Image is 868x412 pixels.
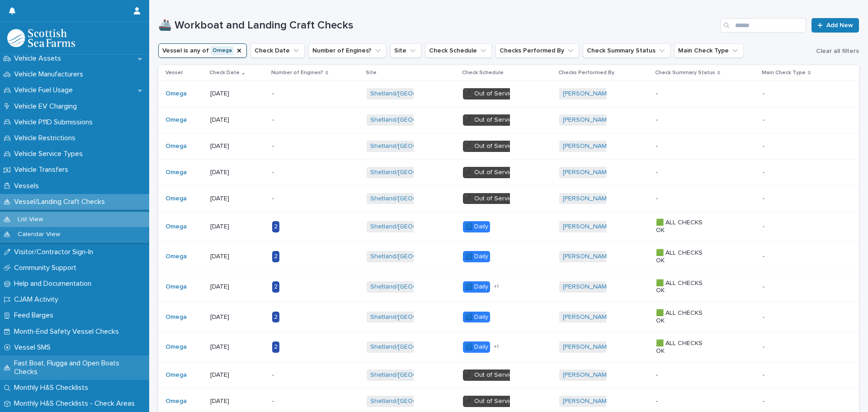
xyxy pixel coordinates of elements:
p: Vessel SMS [10,343,58,352]
a: Shetland/[GEOGRAPHIC_DATA] [370,313,460,321]
a: [PERSON_NAME] [563,116,612,124]
p: Vessels [10,182,46,190]
button: Number of Engines? [308,43,387,58]
div: ⬛️ Out of Service [463,396,518,407]
a: Omega [165,223,187,231]
div: 2 [272,312,279,323]
button: Check Schedule [425,43,492,58]
p: Help and Documentation [10,279,99,288]
p: Vehicle Transfers [10,166,75,174]
a: Omega [165,169,187,176]
a: Omega [165,343,187,351]
a: Shetland/[GEOGRAPHIC_DATA] [370,398,460,405]
p: Check Date [209,68,240,78]
p: - [272,371,329,379]
p: - [272,195,329,203]
tr: Omega [DATE]2Shetland/[GEOGRAPHIC_DATA] 🟦 Daily+1[PERSON_NAME] 🟩 ALL CHECKS OK-- [158,332,859,362]
p: Vehicle Service Types [10,150,90,158]
a: Omega [165,90,187,98]
tr: Omega [DATE]2Shetland/[GEOGRAPHIC_DATA] 🟦 Daily[PERSON_NAME] 🟩 ALL CHECKS OK-- [158,242,859,272]
p: - [656,142,712,150]
p: 🟩 ALL CHECKS OK [656,249,712,265]
p: [DATE] [210,313,264,321]
tr: Omega [DATE]-Shetland/[GEOGRAPHIC_DATA] ⬛️ Out of Service[PERSON_NAME] --- [158,185,859,212]
a: [PERSON_NAME] [563,253,612,260]
p: Vessel [165,68,183,78]
a: Omega [165,116,187,124]
h1: 🚢 Workboat and Landing Craft Checks [158,19,717,32]
p: Vehicle Assets [10,54,68,63]
a: Omega [165,253,187,260]
p: Number of Engines? [271,68,323,78]
p: [DATE] [210,142,264,150]
p: 🟩 ALL CHECKS OK [656,340,712,355]
button: Main Check Type [674,43,744,58]
a: [PERSON_NAME] [563,195,612,203]
p: [DATE] [210,398,264,405]
a: Add New [811,18,859,33]
button: Clear all filters [812,44,859,58]
a: [PERSON_NAME] [563,169,612,176]
span: Clear all filters [816,48,859,54]
a: [PERSON_NAME] [563,142,612,150]
a: Omega [165,371,187,379]
p: Monthly H&S Checklists [10,384,95,392]
a: Shetland/[GEOGRAPHIC_DATA] [370,195,460,203]
button: Site [390,43,421,58]
p: [DATE] [210,116,264,124]
p: - [272,169,329,176]
p: - [763,193,766,203]
button: Vessel [158,43,247,58]
a: Omega [165,398,187,405]
p: Calendar View [10,231,67,238]
input: Search [720,18,806,33]
p: [DATE] [210,283,264,291]
p: - [272,398,329,405]
span: + 1 [494,284,499,289]
p: Check Schedule [462,68,504,78]
div: 🟦 Daily [463,341,490,353]
a: Shetland/[GEOGRAPHIC_DATA] [370,169,460,176]
p: - [656,116,712,124]
p: Checks Performed By [558,68,614,78]
tr: Omega [DATE]2Shetland/[GEOGRAPHIC_DATA] 🟦 Daily[PERSON_NAME] 🟩 ALL CHECKS OK-- [158,302,859,332]
p: [DATE] [210,90,264,98]
tr: Omega [DATE]-Shetland/[GEOGRAPHIC_DATA] ⬛️ Out of Service[PERSON_NAME] --- [158,159,859,185]
p: - [656,398,712,405]
a: [PERSON_NAME] [563,223,612,231]
p: Main Check Type [762,68,806,78]
div: 🟦 Daily [463,281,490,293]
tr: Omega [DATE]2Shetland/[GEOGRAPHIC_DATA] 🟦 Daily+1[PERSON_NAME] 🟩 ALL CHECKS OK-- [158,272,859,302]
p: Vehicle Fuel Usage [10,86,80,95]
div: ⬛️ Out of Service [463,141,518,152]
span: Add New [826,22,853,28]
a: Omega [165,142,187,150]
p: - [763,369,766,379]
p: Fast Boat, Flugga and Open Boats Checks [10,359,149,376]
p: - [763,141,766,150]
a: Shetland/[GEOGRAPHIC_DATA] [370,343,460,351]
p: - [763,221,766,231]
div: ⬛️ Out of Service [463,193,518,204]
button: Check Summary Status [583,43,670,58]
p: Vessel/Landing Craft Checks [10,198,112,206]
div: 🟦 Daily [463,312,490,323]
a: [PERSON_NAME] [563,313,612,321]
p: - [272,90,329,98]
p: Vehicle EV Charging [10,102,84,111]
p: - [763,396,766,405]
p: - [763,167,766,176]
tr: Omega [DATE]-Shetland/[GEOGRAPHIC_DATA] ⬛️ Out of Service[PERSON_NAME] --- [158,133,859,159]
div: ⬛️ Out of Service [463,369,518,381]
p: - [656,195,712,203]
a: Shetland/[GEOGRAPHIC_DATA] [370,223,460,231]
p: - [763,114,766,124]
a: [PERSON_NAME] [563,371,612,379]
a: Shetland/[GEOGRAPHIC_DATA] [370,90,460,98]
div: ⬛️ Out of Service [463,88,518,99]
p: Vehicle Manufacturers [10,70,90,79]
tr: Omega [DATE]-Shetland/[GEOGRAPHIC_DATA] ⬛️ Out of Service[PERSON_NAME] --- [158,362,859,388]
div: 🟦 Daily [463,221,490,232]
button: Check Date [250,43,305,58]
